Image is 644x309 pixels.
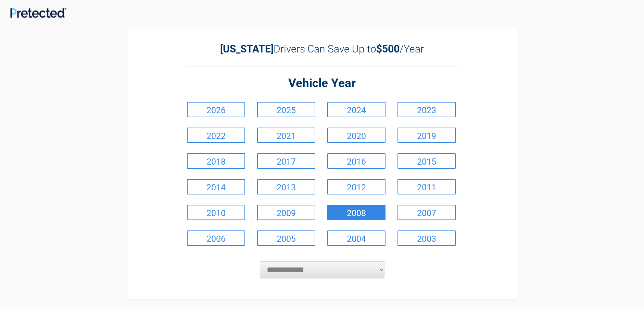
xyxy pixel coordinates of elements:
a: 2018 [187,153,245,169]
b: $500 [376,43,400,55]
a: 2021 [257,128,315,143]
img: Main Logo [10,8,66,18]
a: 2008 [327,205,386,220]
a: 2009 [257,205,315,220]
a: 2013 [257,179,315,194]
a: 2024 [327,102,386,117]
a: 2006 [187,230,245,246]
a: 2026 [187,102,245,117]
a: 2022 [187,128,245,143]
a: 2014 [187,179,245,194]
a: 2011 [397,179,456,194]
a: 2003 [397,230,456,246]
a: 2010 [187,205,245,220]
a: 2012 [327,179,386,194]
a: 2025 [257,102,315,117]
h2: Vehicle Year [185,75,459,92]
b: [US_STATE] [220,43,274,55]
h2: Drivers Can Save Up to /Year [185,43,459,55]
a: 2023 [397,102,456,117]
a: 2016 [327,153,386,169]
a: 2004 [327,230,386,246]
a: 2015 [397,153,456,169]
a: 2005 [257,230,315,246]
a: 2007 [397,205,456,220]
a: 2020 [327,128,386,143]
a: 2019 [397,128,456,143]
a: 2017 [257,153,315,169]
